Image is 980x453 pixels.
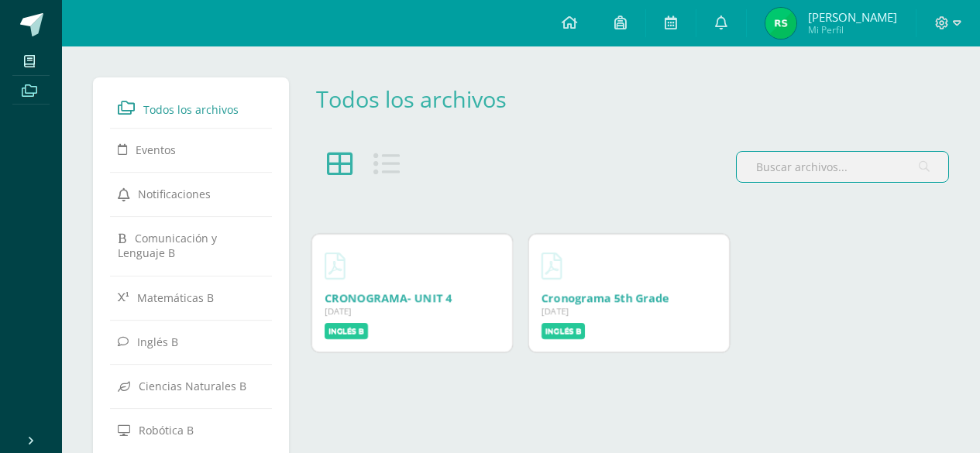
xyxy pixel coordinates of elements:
label: Inglés B [325,323,368,339]
a: Eventos [118,136,264,163]
a: Cronograma 5th Grade [542,290,669,305]
span: Todos los archivos [143,102,239,117]
div: [DATE] [325,305,500,317]
div: Descargar Cronograma 5th Grade.pdf [542,290,717,305]
a: Matemáticas B [118,283,264,311]
span: Eventos [136,142,176,157]
span: Inglés B [137,335,178,349]
a: Todos los archivos [316,84,507,114]
span: Matemáticas B [137,290,214,305]
a: Robótica B [118,416,264,444]
label: Inglés B [542,323,585,339]
span: Ciencias Naturales B [139,379,246,393]
a: Descargar CRONOGRAMA- UNIT 4.pdf [325,247,345,284]
div: [DATE] [542,305,717,317]
a: Inglés B [118,328,264,355]
span: Notificaciones [138,187,211,201]
div: Descargar CRONOGRAMA- UNIT 4.pdf [325,290,500,305]
span: Robótica B [139,423,194,438]
a: Todos los archivos [118,94,264,122]
span: Comunicación y Lenguaje B [118,231,217,260]
a: CRONOGRAMA- UNIT 4 [325,290,452,305]
a: Notificaciones [118,180,264,208]
a: Comunicación y Lenguaje B [118,224,264,266]
span: [PERSON_NAME] [808,9,897,25]
input: Buscar archivos... [737,152,948,182]
span: Mi Perfil [808,23,897,36]
a: Ciencias Naturales B [118,372,264,400]
a: Descargar Cronograma 5th Grade.pdf [542,247,562,284]
div: Todos los archivos [316,84,530,114]
img: e8dad5824b051cc7d13a0df8db29d873.png [765,8,796,39]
